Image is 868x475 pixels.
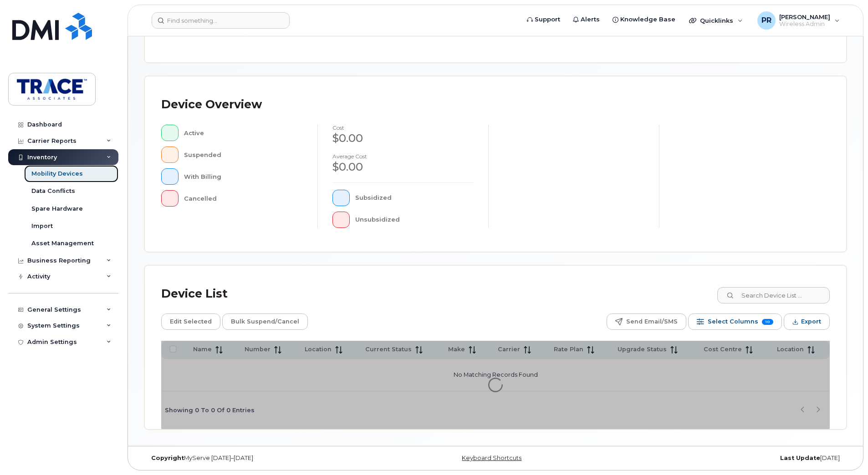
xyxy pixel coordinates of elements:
div: $0.00 [332,159,474,175]
button: Select Columns 10 [688,313,782,330]
span: Export [801,315,821,328]
span: Edit Selected [170,315,212,328]
h4: cost [332,125,474,131]
span: Knowledge Base [620,15,675,24]
div: Cancelled [184,190,303,207]
div: Quicklinks [683,11,749,30]
a: Knowledge Base [606,10,682,29]
input: Find something... [152,12,290,29]
div: $0.00 [332,131,474,146]
strong: Copyright [151,455,184,461]
span: Support [535,15,560,24]
a: Alerts [567,10,606,29]
div: Unsubsidized [355,212,474,228]
button: Edit Selected [161,313,220,330]
div: Device List [161,282,228,306]
div: [DATE] [613,455,847,462]
span: Bulk Suspend/Cancel [231,315,299,328]
strong: Last Update [780,455,820,461]
span: Select Columns [708,315,758,328]
span: [PERSON_NAME] [779,13,830,20]
input: Search Device List ... [717,287,830,303]
span: 10 [762,319,773,325]
div: Suspended [184,147,303,163]
span: Quicklinks [700,17,733,24]
div: Device Overview [161,93,262,116]
div: MyServe [DATE]–[DATE] [144,455,378,462]
div: With Billing [184,168,303,185]
button: Send Email/SMS [607,313,686,330]
span: PR [761,15,771,26]
div: Preston Rudd [751,11,846,30]
span: Send Email/SMS [626,315,678,328]
span: Alerts [581,15,600,24]
a: Keyboard Shortcuts [462,455,521,461]
a: Support [521,10,567,29]
button: Export [784,313,830,330]
button: Bulk Suspend/Cancel [222,313,308,330]
span: Wireless Admin [779,20,830,28]
div: Subsidized [355,190,474,206]
h4: Average cost [332,153,474,159]
div: Active [184,125,303,141]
